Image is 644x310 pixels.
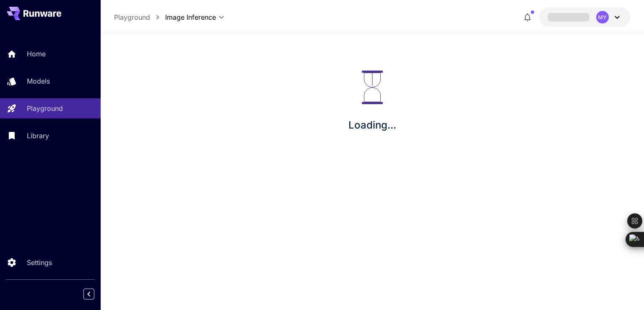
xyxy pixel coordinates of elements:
nav: breadcrumb [114,12,165,22]
p: Settings [27,257,52,268]
button: MY [539,8,631,27]
div: Collapse sidebar [90,286,101,302]
p: Playground [27,103,63,113]
p: Library [27,131,49,141]
a: Playground [114,12,150,22]
p: Models [27,76,50,86]
p: Home [27,49,46,59]
p: Loading... [348,118,396,133]
div: MY [596,11,609,24]
span: Image Inference [165,12,216,22]
button: Collapse sidebar [83,289,94,299]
